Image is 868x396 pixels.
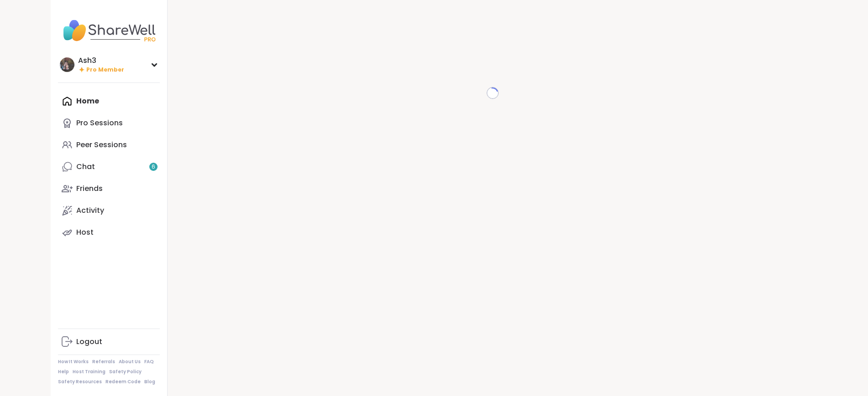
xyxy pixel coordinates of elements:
a: Blog [144,379,155,385]
a: Host [58,221,160,243]
div: Logout [76,337,102,347]
div: Peer Sessions [76,140,127,150]
div: Friends [76,184,103,194]
div: Activity [76,206,104,216]
img: Ash3 [60,57,74,72]
a: How It Works [58,359,89,365]
a: Redeem Code [105,379,141,385]
span: Pro Member [86,66,124,74]
a: Pro Sessions [58,112,160,134]
a: Host Training [73,369,105,375]
a: Help [58,369,69,375]
a: Activity [58,200,160,221]
a: Logout [58,331,160,353]
a: Referrals [92,359,115,365]
a: Chat6 [58,156,160,178]
span: 6 [152,163,155,171]
div: Pro Sessions [76,118,123,128]
a: FAQ [144,359,154,365]
img: ShareWell Nav Logo [58,15,160,46]
div: Chat [76,162,95,172]
a: Peer Sessions [58,134,160,156]
a: Friends [58,178,160,200]
a: About Us [119,359,141,365]
div: Ash3 [78,56,124,66]
a: Safety Resources [58,379,102,385]
div: Host [76,227,94,237]
a: Safety Policy [109,369,142,375]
